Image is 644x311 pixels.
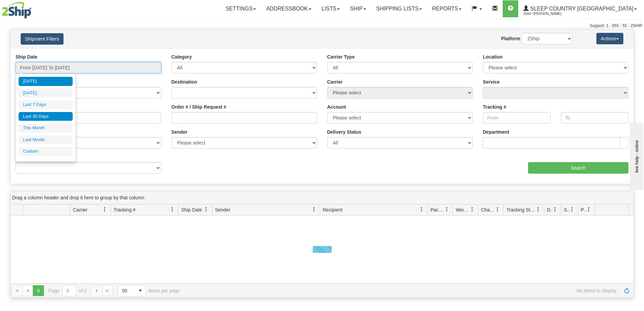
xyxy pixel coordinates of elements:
[327,53,355,60] label: Carrier Type
[621,285,632,296] a: Refresh
[2,23,642,29] div: Support: 1 - 855 - 55 - 2SHIP
[167,204,178,215] a: Tracking # filter column settings
[118,285,180,296] span: items per page
[19,100,73,109] li: Last 7 Days
[430,206,445,213] span: Packages
[566,204,578,215] a: Shipment Issues filter column settings
[441,204,453,215] a: Packages filter column settings
[628,121,643,190] iframe: chat widget
[5,6,63,11] div: live help - online
[518,0,642,17] a: Sleep Country [GEOGRAPHIC_DATA] 2044 / [PERSON_NAME]
[16,53,38,60] label: Ship Date
[561,112,628,124] input: To
[189,288,617,293] span: No items to display
[483,53,502,60] label: Location
[416,204,427,215] a: Recipient filter column settings
[73,206,88,213] span: Carrier
[308,204,320,215] a: Sender filter column settings
[19,124,73,133] li: This Month
[492,204,503,215] a: Charge filter column settings
[327,79,343,85] label: Carrier
[529,6,634,12] span: Sleep Country [GEOGRAPHIC_DATA]
[21,33,64,45] button: Shipment Filters
[200,204,212,215] a: Ship Date filter column settings
[33,285,44,296] span: Page 0
[581,206,587,213] span: Pickup Status
[483,104,506,110] label: Tracking #
[99,204,111,215] a: Carrier filter column settings
[483,129,509,135] label: Department
[528,162,628,174] input: Search
[523,10,574,17] span: 2044 / [PERSON_NAME]
[220,0,261,17] a: Settings
[19,135,73,145] li: Last Month
[547,206,553,213] span: Delivery Status
[215,206,230,213] span: Sender
[171,53,192,60] label: Category
[49,285,87,296] span: Page of 0
[118,285,146,296] span: Page sizes drop down
[316,0,345,17] a: Lists
[171,129,187,135] label: Sender
[427,0,467,17] a: Reports
[135,285,146,296] span: select
[564,206,570,213] span: Shipment Issues
[596,33,623,44] button: Actions
[114,206,136,213] span: Tracking #
[467,204,478,215] a: Weight filter column settings
[532,204,544,215] a: Tracking Status filter column settings
[481,206,495,213] span: Charge
[501,35,520,42] label: Platform
[2,2,31,19] img: logo2044.jpg
[483,112,550,124] input: From
[506,206,536,213] span: Tracking Status
[323,206,342,213] span: Recipient
[19,89,73,98] li: [DATE]
[122,287,131,294] span: 50
[549,204,561,215] a: Delivery Status filter column settings
[583,204,595,215] a: Pickup Status filter column settings
[10,191,634,204] div: grid grouping header
[19,112,73,121] li: Last 30 Days
[371,0,427,17] a: Shipping lists
[327,129,361,135] label: Delivery Status
[171,79,197,85] label: Destination
[345,0,371,17] a: Ship
[181,206,202,213] span: Ship Date
[456,206,470,213] span: Weight
[171,104,226,110] label: Order # / Ship Request #
[19,147,73,156] li: Custom
[19,77,73,86] li: [DATE]
[261,0,316,17] a: Addressbook
[327,104,346,110] label: Account
[483,79,500,85] label: Service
